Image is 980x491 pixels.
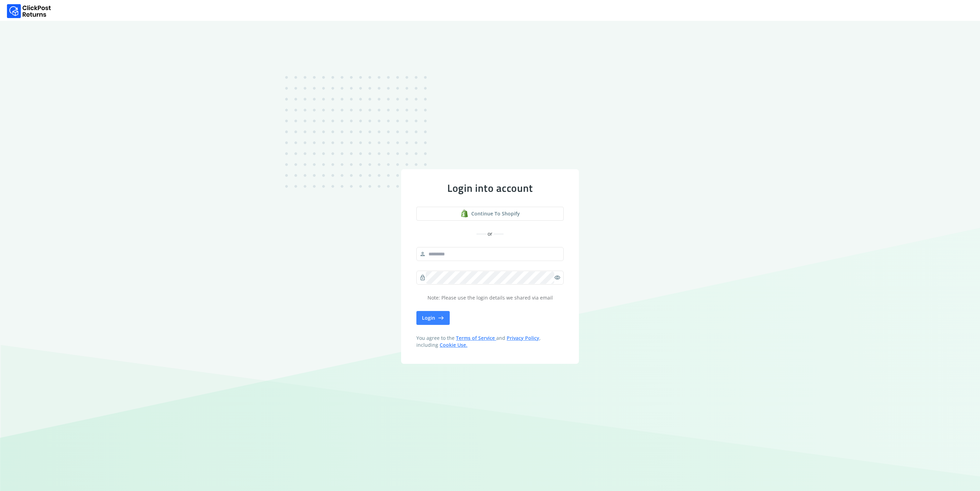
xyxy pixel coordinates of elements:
[416,335,564,349] span: You agree to the and , including
[460,210,468,218] img: shopify logo
[456,335,496,341] a: Terms of Service
[416,311,450,325] button: Login east
[438,313,444,323] span: east
[416,182,564,194] div: Login into account
[416,294,564,301] p: Note: Please use the login details we shared via email
[420,249,426,259] span: person
[507,335,539,341] a: Privacy Policy
[416,230,564,237] div: or
[554,273,560,283] span: visibility
[471,210,520,217] span: Continue to shopify
[440,342,467,348] a: Cookie Use.
[7,4,51,18] img: Logo
[416,207,564,221] button: Continue to shopify
[416,207,564,221] a: shopify logoContinue to shopify
[420,273,426,283] span: lock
